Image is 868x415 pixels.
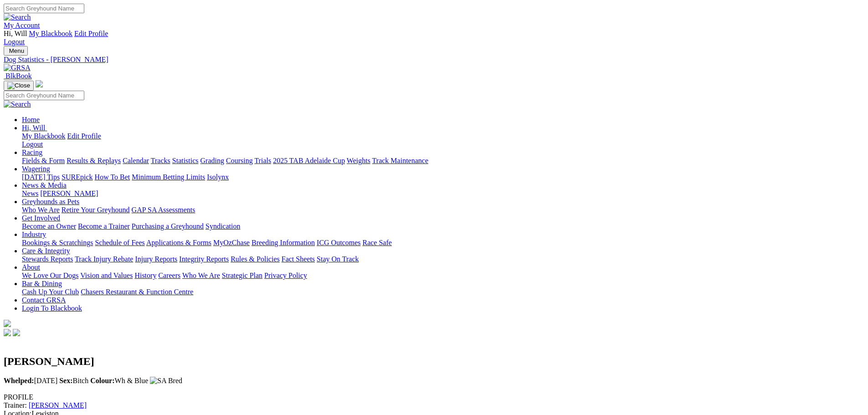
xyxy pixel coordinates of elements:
h2: [PERSON_NAME] [4,355,864,368]
div: Hi, Will [22,132,864,149]
a: Cash Up Your Club [22,288,79,296]
a: Breeding Information [252,239,315,246]
span: [DATE] [4,377,57,384]
a: Fields & Form [22,157,65,164]
img: Search [4,13,31,21]
a: Become a Trainer [78,222,130,230]
img: facebook.svg [4,329,11,336]
div: Wagering [22,173,864,181]
a: Syndication [205,222,240,230]
span: Menu [9,47,24,54]
span: Trainer: [4,401,27,409]
a: Track Injury Rebate [75,255,133,263]
a: Home [22,116,40,123]
button: Toggle navigation [4,46,28,56]
a: Integrity Reports [179,255,229,263]
a: Become an Owner [22,222,76,230]
a: Schedule of Fees [95,239,144,246]
a: Statistics [172,157,199,164]
button: Toggle navigation [4,81,34,91]
a: Fact Sheets [282,255,315,263]
a: About [22,263,40,271]
a: Hi, Will [22,124,47,132]
a: Logout [22,140,43,148]
a: Industry [22,231,46,238]
a: Vision and Values [80,272,133,279]
a: Bar & Dining [22,280,62,287]
a: Retire Your Greyhound [62,206,130,214]
a: Edit Profile [67,132,101,140]
input: Search [4,91,84,100]
a: MyOzChase [213,239,250,246]
a: Stay On Track [317,255,359,263]
a: Dog Statistics - [PERSON_NAME] [4,56,864,64]
input: Search [4,4,84,13]
a: Careers [158,272,180,279]
img: Search [4,100,31,108]
a: [PERSON_NAME] [29,401,87,409]
a: Weights [347,157,370,164]
a: 2025 TAB Adelaide Cup [273,157,345,164]
div: Greyhounds as Pets [22,206,864,214]
div: News & Media [22,190,864,198]
img: GRSA [4,64,31,72]
a: BlkBook [4,72,32,80]
a: Login To Blackbook [22,304,82,312]
a: Greyhounds as Pets [22,198,79,205]
a: Bookings & Scratchings [22,239,93,246]
a: SUREpick [62,173,92,181]
a: Chasers Restaurant & Function Centre [81,288,193,296]
a: Trials [254,157,271,164]
a: GAP SA Assessments [132,206,195,214]
img: logo-grsa-white.png [4,320,11,327]
a: We Love Our Dogs [22,272,78,279]
a: Isolynx [207,173,229,181]
a: Edit Profile [74,30,108,37]
a: Who We Are [22,206,60,214]
a: Logout [4,38,25,46]
div: Industry [22,239,864,247]
a: Wagering [22,165,50,173]
a: ICG Outcomes [317,239,360,246]
a: Coursing [226,157,253,164]
a: Calendar [123,157,149,164]
a: Purchasing a Greyhound [132,222,204,230]
a: Contact GRSA [22,296,66,304]
a: News [22,190,38,197]
b: Colour: [90,377,114,384]
a: Get Involved [22,214,60,222]
img: logo-grsa-white.png [36,80,43,87]
a: Privacy Policy [264,272,307,279]
a: Strategic Plan [222,272,262,279]
div: My Account [4,30,864,46]
a: [PERSON_NAME] [40,190,98,197]
a: Who We Are [182,272,220,279]
a: My Blackbook [22,132,66,140]
a: Race Safe [362,239,391,246]
a: My Blackbook [29,30,73,37]
span: Hi, Will [22,124,46,132]
a: Tracks [151,157,170,164]
span: Bitch [59,377,88,384]
div: Bar & Dining [22,288,864,296]
span: Wh & Blue [90,377,148,384]
a: History [134,272,156,279]
a: [DATE] Tips [22,173,60,181]
a: Rules & Policies [231,255,280,263]
img: Close [7,82,30,89]
div: Care & Integrity [22,255,864,263]
img: twitter.svg [13,329,20,336]
span: BlkBook [5,72,32,80]
a: Applications & Forms [146,239,211,246]
a: How To Bet [95,173,130,181]
a: Stewards Reports [22,255,73,263]
a: Grading [200,157,224,164]
a: Minimum Betting Limits [132,173,205,181]
span: Hi, Will [4,30,27,37]
div: Racing [22,157,864,165]
a: News & Media [22,181,67,189]
a: Injury Reports [135,255,177,263]
div: Get Involved [22,222,864,231]
a: My Account [4,21,40,29]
